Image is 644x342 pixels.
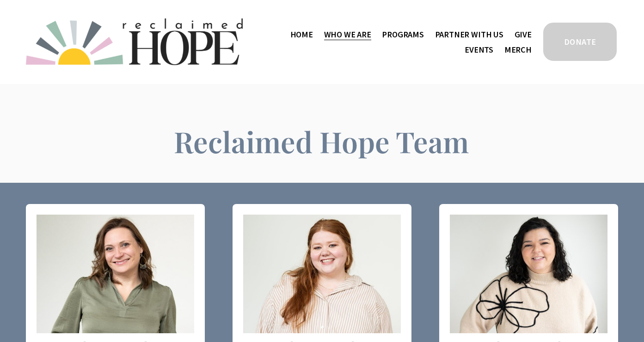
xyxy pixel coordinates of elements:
[435,27,503,42] a: folder dropdown
[515,27,532,42] a: Give
[382,28,424,41] span: Programs
[435,28,503,41] span: Partner With Us
[542,21,618,62] a: DONATE
[324,28,371,41] span: Who We Are
[504,42,532,57] a: Merch
[26,18,243,65] img: Reclaimed Hope Initiative
[174,122,469,161] span: Reclaimed Hope Team
[290,27,313,42] a: Home
[324,27,371,42] a: folder dropdown
[465,42,493,57] a: Events
[382,27,424,42] a: folder dropdown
